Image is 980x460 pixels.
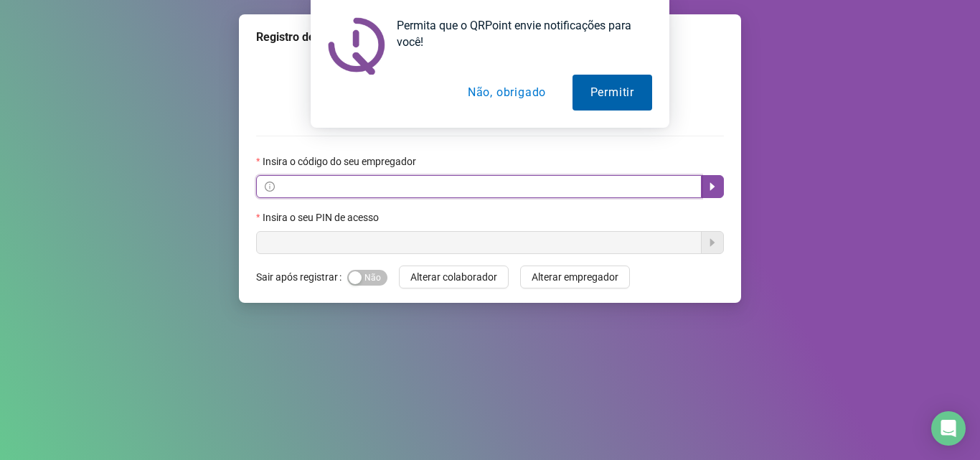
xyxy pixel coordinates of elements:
span: info-circle [265,182,275,192]
label: Insira o seu PIN de acesso [256,210,388,225]
label: Insira o código do seu empregador [256,154,425,169]
button: Alterar empregador [520,266,630,288]
button: Não, obrigado [450,75,564,111]
div: Permita que o QRPoint envie notificações para você! [385,17,652,50]
label: Sair após registrar [256,266,347,288]
img: notification icon [328,17,385,75]
span: Alterar empregador [532,269,618,285]
div: Open Intercom Messenger [931,411,966,446]
span: Alterar colaborador [410,269,497,285]
span: caret-right [707,181,718,192]
button: Alterar colaborador [399,266,509,288]
button: Permitir [573,75,652,111]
